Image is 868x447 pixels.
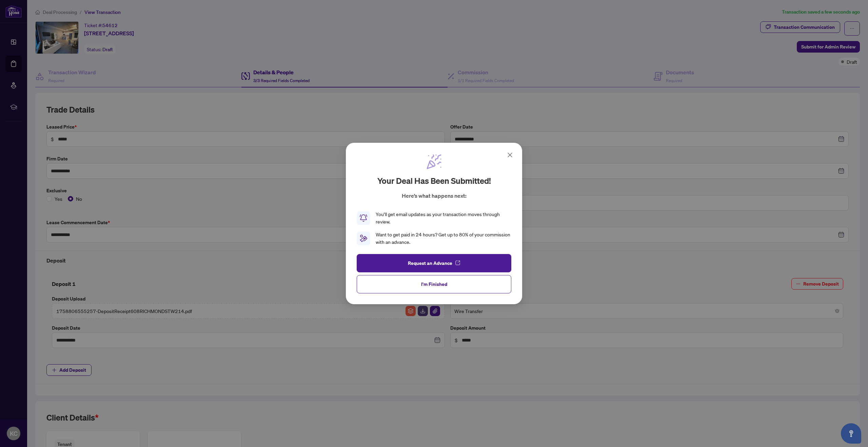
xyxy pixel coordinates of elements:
[357,254,511,272] button: Request an Advance
[376,211,511,226] div: You’ll get email updates as your transaction moves through review.
[377,175,491,186] h2: Your deal has been submitted!
[402,192,467,200] p: Here’s what happens next:
[841,423,861,444] button: Open asap
[408,258,452,269] span: Request an Advance
[421,279,447,290] span: I'm Finished
[376,231,511,246] div: Want to get paid in 24 hours? Get up to 80% of your commission with an advance.
[357,275,511,293] button: I'm Finished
